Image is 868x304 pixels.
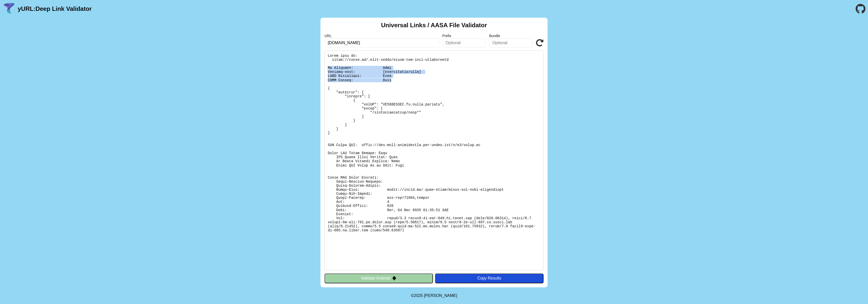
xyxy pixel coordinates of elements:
button: Validate Android [324,273,433,283]
span: 2025 [414,293,423,298]
img: droidIcon.svg [392,276,396,280]
pre: Lorem ipsu do: sitam://conse.ad/.elit-seddo/eiusm-tem-inci-utlaboreetd Ma Aliquaen: Admi Veniamq-... [324,50,544,270]
input: Optional [489,38,533,47]
footer: © [411,287,457,304]
div: Copy Results [438,276,541,281]
img: yURL Logo [3,2,16,15]
label: Prefix [442,34,486,38]
a: Michael Ibragimchayev's Personal Site [424,293,457,298]
input: Optional [442,38,486,47]
label: URL [324,34,439,38]
h2: Universal Links / AASA File Validator [381,22,487,29]
button: Copy Results [435,273,544,283]
label: Bundle [489,34,533,38]
a: yURL:Deep Link Validator [18,5,92,12]
input: Required [324,38,439,47]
